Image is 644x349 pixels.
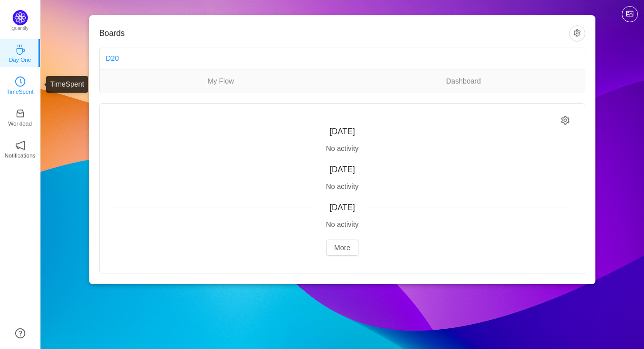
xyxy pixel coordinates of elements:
i: icon: inbox [15,108,25,119]
i: icon: setting [561,116,570,125]
button: icon: setting [569,25,585,42]
i: icon: coffee [15,45,25,55]
p: Quantify [12,25,29,32]
a: icon: clock-circleTimeSpent [15,80,25,90]
a: icon: question-circle [15,328,25,338]
button: icon: picture [622,6,638,22]
h3: Boards [99,28,569,38]
p: Notifications [5,151,35,160]
a: My Flow [100,75,342,87]
div: No activity [112,181,573,192]
p: TimeSpent [7,87,34,96]
a: D20 [106,54,119,62]
div: No activity [112,219,573,230]
span: [DATE] [330,165,355,174]
span: [DATE] [330,127,355,136]
p: Workload [8,119,32,128]
div: No activity [112,143,573,154]
button: More [326,240,358,256]
p: Day One [9,55,31,64]
i: icon: notification [15,140,25,150]
span: [DATE] [330,203,355,212]
a: icon: notificationNotifications [15,143,25,153]
a: icon: inboxWorkload [15,111,25,122]
a: Dashboard [342,75,585,87]
a: icon: coffeeDay One [15,48,25,58]
img: Quantify [13,10,28,25]
i: icon: clock-circle [15,76,25,87]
